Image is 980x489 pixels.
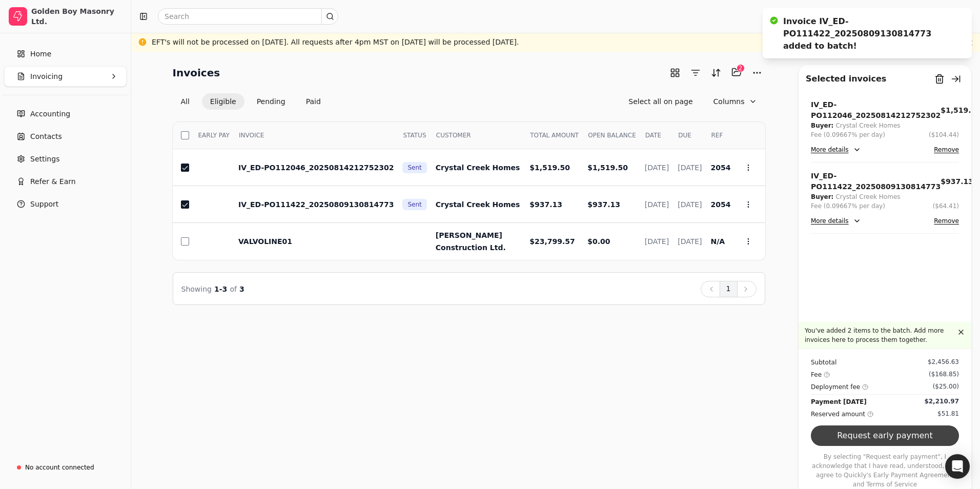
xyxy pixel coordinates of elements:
span: VALVOLINE01 [238,237,292,246]
span: $1,519.50 [587,164,628,172]
button: All [173,93,198,110]
button: Column visibility settings [705,93,765,110]
div: Selected invoices [806,73,886,85]
button: Remove [934,215,959,227]
span: Refer & Earn [30,176,76,187]
span: STATUS [403,131,426,140]
div: ($168.85) [929,370,959,379]
button: More [749,65,765,81]
div: Deployment fee [811,382,868,392]
span: 1 - 3 [214,285,227,293]
button: Eligible [202,93,244,110]
span: Accounting [30,109,70,119]
div: Payment [DATE] [811,397,867,407]
a: Settings [4,149,127,169]
span: [DATE] [678,237,702,246]
button: More details [811,215,861,227]
span: [DATE] [645,164,669,172]
span: EARLY PAY [198,131,230,140]
span: OPEN BALANCE [588,131,636,140]
span: $937.13 [529,200,562,209]
div: Fee (0.09667% per day) [811,130,885,139]
div: Crystal Creek Homes [835,121,900,130]
span: TOTAL AMOUNT [530,131,579,140]
span: [DATE] [645,200,669,209]
button: Refer & Earn [4,171,127,192]
a: Home [4,44,127,64]
button: Paid [298,93,329,110]
span: Sent [407,163,421,172]
button: Support [4,194,127,214]
span: Settings [30,154,59,165]
div: Open Intercom Messenger [945,454,970,479]
span: 2054 [711,164,731,172]
div: Invoice filter options [173,93,329,110]
div: $2,456.63 [928,357,959,366]
span: DUE [678,131,691,140]
div: No account connected [25,463,94,472]
div: Subtotal [811,357,836,368]
span: Sent [407,200,421,209]
div: $937.13 [941,176,973,187]
a: Contacts [4,126,127,147]
span: [PERSON_NAME] Construction Ltd. [436,231,506,252]
div: IV_ED-PO112046_20250814212752302 [811,99,941,121]
div: IV_ED-PO111422_20250809130814773 [811,171,941,192]
span: [DATE] [678,164,702,172]
span: IV_ED-PO111422_20250809130814773 [238,200,394,209]
div: Invoice IV_ED-PO111422_20250809130814773 added to batch! [783,15,951,52]
span: Crystal Creek Homes [436,164,520,172]
span: Invoicing [30,71,63,82]
div: ($25.00) [933,382,959,391]
span: of [230,285,237,293]
span: [DATE] [678,200,702,209]
span: Showing [181,285,212,293]
button: Request early payment [811,425,959,446]
span: DATE [645,131,661,140]
button: ($104.44) [929,130,959,139]
button: Pending [249,93,294,110]
div: Buyer: [811,192,833,201]
div: Golden Boy Masonry Ltd. [31,6,122,27]
button: Remove [934,144,959,156]
div: Buyer: [811,121,833,130]
span: $1,519.50 [529,164,570,172]
h2: Invoices [173,65,220,81]
span: REF [711,131,723,140]
button: $937.13 [941,171,973,192]
button: Batch (2) [728,64,745,80]
button: More details [811,144,861,156]
a: No account connected [4,458,127,477]
button: Sort [708,65,724,81]
span: 3 [239,285,244,293]
span: IV_ED-PO112046_20250814212752302 [238,164,394,172]
span: INVOICE [239,131,264,140]
div: 2 [737,64,745,72]
button: Invoicing [4,66,127,87]
span: $0.00 [587,237,610,246]
span: N/A [711,237,725,246]
div: Crystal Creek Homes [835,192,900,201]
p: By selecting "Request early payment", I acknowledge that I have read, understood, and agree to Qu... [811,452,959,489]
span: 2054 [711,200,731,209]
span: Support [30,199,58,210]
span: [DATE] [645,237,669,246]
span: Crystal Creek Homes [436,200,520,209]
span: Home [30,49,51,59]
span: $937.13 [587,200,620,209]
span: Contacts [30,131,62,142]
a: Accounting [4,104,127,124]
div: Fee [811,370,830,380]
button: Select all on page [620,93,701,110]
span: CUSTOMER [436,131,471,140]
div: $2,210.97 [924,397,959,406]
span: $23,799.57 [529,237,575,246]
div: $51.81 [937,409,959,418]
div: EFT's will not be processed on [DATE]. All requests after 4pm MST on [DATE] will be processed [DA... [152,37,519,48]
button: ($64.41) [933,201,959,211]
p: You've added 2 items to the batch. Add more invoices here to process them together. [805,326,955,344]
button: 1 [720,281,738,297]
div: Reserved amount [811,409,873,419]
